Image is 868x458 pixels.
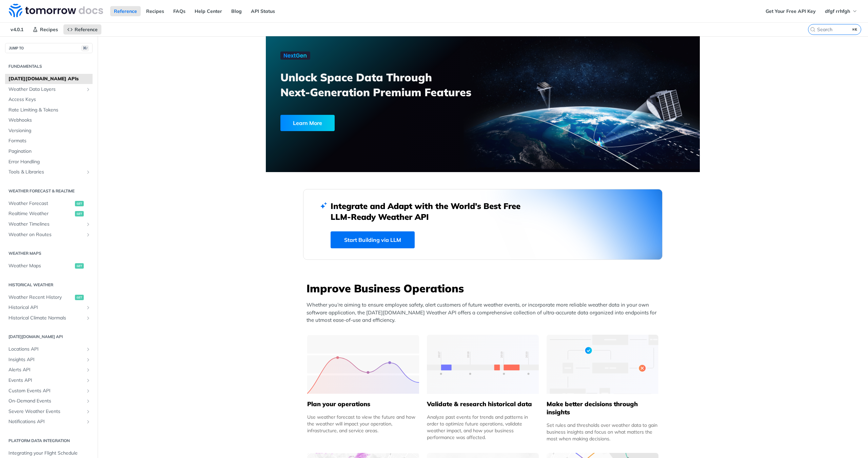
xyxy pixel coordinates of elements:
span: v4.0.1 [7,24,27,35]
span: Rate Limiting & Tokens [8,107,91,113]
a: Reference [63,24,101,35]
span: ⌘/ [81,45,89,51]
a: Access Keys [5,95,93,105]
img: 13d7ca0-group-496-2.svg [427,335,539,394]
span: Severe Weather Events [8,408,84,415]
a: Locations APIShow subpages for Locations API [5,344,93,354]
a: Blog [228,6,245,16]
span: Weather Data Layers [8,86,84,93]
h2: Weather Forecast & realtime [5,188,93,194]
a: Weather on RoutesShow subpages for Weather on Routes [5,230,93,240]
a: Weather Recent Historyget [5,292,93,303]
a: Realtime Weatherget [5,209,93,219]
button: Show subpages for Weather Data Layers [85,87,91,92]
span: Formats [8,138,91,144]
button: Show subpages for Locations API [85,347,91,352]
a: API Status [247,6,279,16]
a: Formats [5,136,93,146]
span: Weather Maps [8,263,73,269]
a: Alerts APIShow subpages for Alerts API [5,365,93,375]
span: Access Keys [8,96,91,103]
span: On-Demand Events [8,398,84,404]
span: get [75,211,84,216]
a: On-Demand EventsShow subpages for On-Demand Events [5,396,93,406]
img: Tomorrow.io Weather API Docs [9,4,103,17]
span: Tools & Libraries [8,169,84,175]
button: Show subpages for Historical API [85,305,91,310]
a: Reference [110,6,141,16]
button: Show subpages for Weather Timelines [85,222,91,227]
button: JUMP TO⌘/ [5,43,93,53]
span: Integrating your Flight Schedule [8,450,91,457]
span: Historical API [8,304,84,311]
span: Alerts API [8,367,84,373]
a: Historical Climate NormalsShow subpages for Historical Climate Normals [5,313,93,323]
span: Weather Forecast [8,200,73,207]
h2: Platform DATA integration [5,438,93,444]
a: Weather Forecastget [5,199,93,209]
span: Weather Timelines [8,221,84,228]
h2: Historical Weather [5,282,93,288]
a: [DATE][DOMAIN_NAME] APIs [5,74,93,84]
h5: Make better decisions through insights [547,400,658,416]
a: Webhooks [5,115,93,125]
span: Versioning [8,127,91,134]
button: Show subpages for Insights API [85,357,91,362]
button: Show subpages for Alerts API [85,367,91,373]
svg: Search [810,27,815,32]
span: Weather on Routes [8,231,84,238]
button: Show subpages for Weather on Routes [85,232,91,237]
a: Custom Events APIShow subpages for Custom Events API [5,386,93,396]
span: get [75,263,84,269]
span: get [75,201,84,206]
span: Error Handling [8,159,91,165]
span: Weather Recent History [8,294,73,301]
a: Versioning [5,126,93,136]
div: Learn More [280,115,335,131]
kbd: ⌘K [851,26,859,33]
h2: Fundamentals [5,63,93,69]
h5: Validate & research historical data [427,400,539,408]
a: Recipes [142,6,168,16]
img: 39565e8-group-4962x.svg [307,335,419,394]
a: Tools & LibrariesShow subpages for Tools & Libraries [5,167,93,177]
span: Notifications API [8,418,84,425]
a: Weather Mapsget [5,261,93,271]
button: Show subpages for On-Demand Events [85,398,91,404]
div: Set rules and thresholds over weather data to gain business insights and focus on what matters th... [547,422,658,442]
h2: Weather Maps [5,250,93,256]
a: FAQs [170,6,189,16]
span: Reference [75,26,98,33]
a: Get Your Free API Key [762,6,820,16]
span: Events API [8,377,84,384]
h2: Integrate and Adapt with the World’s Best Free LLM-Ready Weather API [331,201,531,222]
div: Use weather forecast to view the future and how the weather will impact your operation, infrastru... [307,414,419,434]
a: Start Building via LLM [331,231,415,248]
span: Pagination [8,148,91,155]
button: Show subpages for Tools & Libraries [85,169,91,175]
a: Insights APIShow subpages for Insights API [5,355,93,365]
a: Rate Limiting & Tokens [5,105,93,115]
h3: Unlock Space Data Through Next-Generation Premium Features [280,70,490,100]
span: Custom Events API [8,388,84,394]
a: Help Center [191,6,226,16]
span: Webhooks [8,117,91,124]
button: Show subpages for Events API [85,378,91,383]
h3: Improve Business Operations [307,281,663,296]
button: dfgf rrhfgh [821,6,861,16]
img: NextGen [280,51,310,60]
a: Historical APIShow subpages for Historical API [5,303,93,313]
button: Show subpages for Severe Weather Events [85,409,91,414]
a: Severe Weather EventsShow subpages for Severe Weather Events [5,407,93,417]
span: Locations API [8,346,84,353]
span: [DATE][DOMAIN_NAME] APIs [8,76,91,82]
span: Recipes [40,26,58,33]
button: Show subpages for Custom Events API [85,388,91,394]
img: a22d113-group-496-32x.svg [547,335,658,394]
button: Show subpages for Historical Climate Normals [85,315,91,321]
span: dfgf rrhfgh [825,8,850,14]
button: Show subpages for Notifications API [85,419,91,424]
span: get [75,295,84,300]
a: Notifications APIShow subpages for Notifications API [5,417,93,427]
p: Whether you’re aiming to ensure employee safety, alert customers of future weather events, or inc... [307,301,663,324]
